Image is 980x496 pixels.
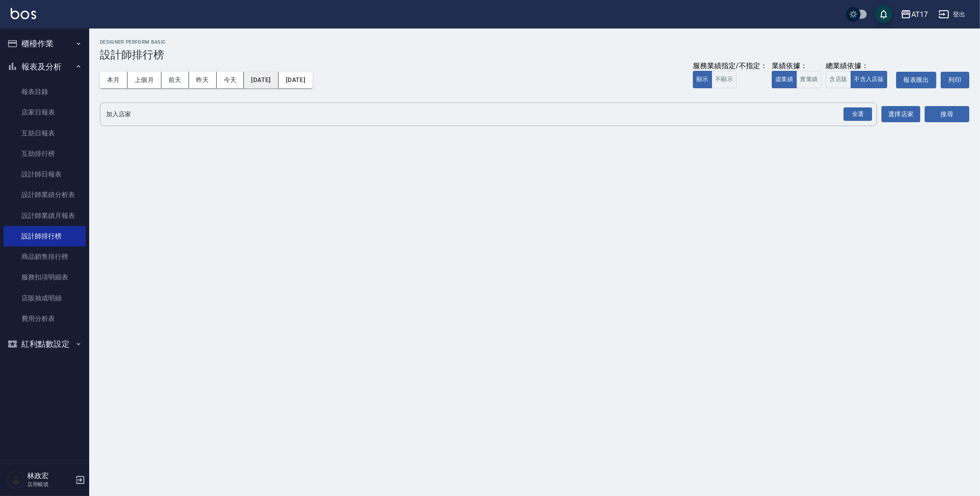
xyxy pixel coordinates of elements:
button: save [875,5,893,23]
button: 不顯示 [712,71,737,88]
button: 今天 [217,72,244,88]
h5: 林政宏 [27,471,73,480]
img: Person [7,471,25,489]
button: AT17 [897,5,931,24]
button: 昨天 [189,72,217,88]
a: 商品銷售排行榜 [4,246,86,267]
button: 本月 [100,72,128,88]
button: Open [842,106,874,123]
div: 服務業績指定/不指定： [693,61,767,71]
a: 店家日報表 [4,102,86,123]
h2: Designer Perform Basic [100,39,969,45]
button: 報表匯出 [896,72,936,88]
div: 業績依據： [772,61,821,71]
button: 紅利點數設定 [4,332,86,356]
button: 前天 [161,72,189,88]
a: 互助日報表 [4,123,86,143]
h3: 設計師排行榜 [100,49,969,61]
button: 實業績 [796,71,821,88]
div: 總業績依據： [826,61,892,71]
a: 報表目錄 [4,82,86,102]
button: [DATE] [244,72,278,88]
button: 列印 [941,72,969,88]
a: 設計師業績月報表 [4,205,86,226]
a: 互助排行榜 [4,143,86,164]
button: 含店販 [826,71,851,88]
button: 不含入店販 [851,71,888,88]
button: 顯示 [693,71,712,88]
div: 全選 [844,107,872,121]
button: 虛業績 [772,71,797,88]
img: Logo [11,8,36,19]
a: 費用分析表 [4,308,86,329]
p: 店用帳號 [27,480,73,488]
a: 店販抽成明細 [4,288,86,308]
a: 服務扣項明細表 [4,267,86,287]
button: [DATE] [279,72,313,88]
button: 登出 [935,6,969,23]
a: 設計師日報表 [4,164,86,184]
button: 報表及分析 [4,55,86,78]
a: 設計師業績分析表 [4,184,86,205]
button: 上個月 [128,72,161,88]
button: 櫃檯作業 [4,32,86,55]
a: 設計師排行榜 [4,226,86,246]
button: 選擇店家 [881,106,920,123]
input: 店家名稱 [104,107,860,122]
div: AT17 [911,9,928,20]
button: 搜尋 [925,106,969,123]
